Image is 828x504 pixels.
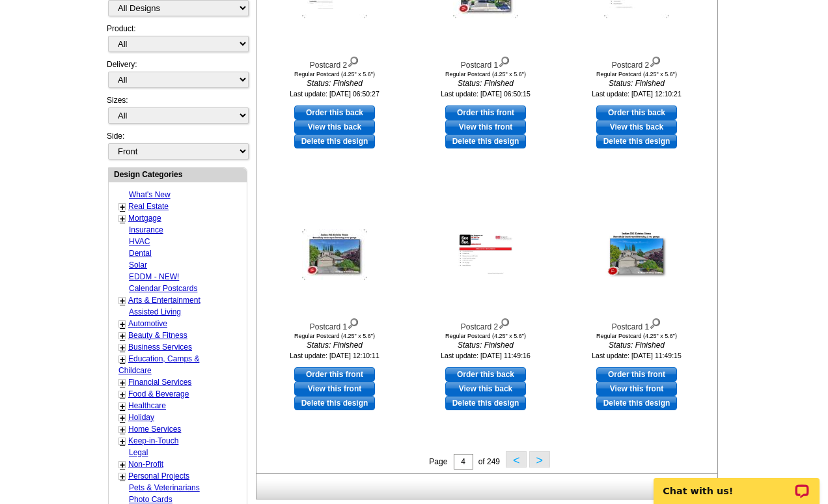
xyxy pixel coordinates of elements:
[263,71,406,77] div: Regular Postcard (4.25" x 5.6")
[128,378,191,387] a: Financial Services
[290,90,379,98] small: Last update: [DATE] 06:50:27
[565,339,708,351] i: Status: Finished
[649,53,661,68] img: view design details
[120,460,125,470] a: +
[596,134,677,148] a: Delete this design
[347,53,359,68] img: view design details
[129,272,179,281] a: EDDM - NEW!
[128,389,189,399] a: Food & Beverage
[120,378,125,388] a: +
[591,196,682,313] img: Postcard 1
[565,77,708,89] i: Status: Finished
[107,130,247,161] div: Side:
[565,53,708,71] div: Postcard 2
[263,315,406,333] div: Postcard 1
[294,382,375,396] a: View this front
[565,315,708,333] div: Postcard 1
[445,120,526,134] a: View this front
[120,413,125,423] a: +
[506,451,527,468] button: <
[429,457,447,466] span: Page
[645,463,828,504] iframe: LiveChat chat widget
[294,105,375,120] a: use this design
[263,77,406,89] i: Status: Finished
[596,367,677,382] a: use this design
[498,315,510,329] img: view design details
[128,471,189,481] a: Personal Projects
[263,53,406,71] div: Postcard 2
[129,495,172,504] a: Photo Cards
[596,120,677,134] a: View this back
[128,319,167,328] a: Automotive
[120,354,125,365] a: +
[414,77,557,89] i: Status: Finished
[128,296,200,305] a: Arts & Entertainment
[290,352,379,359] small: Last update: [DATE] 12:10:11
[120,214,125,224] a: +
[294,367,375,382] a: use this design
[414,53,557,71] div: Postcard 1
[529,451,550,468] button: >
[107,94,247,130] div: Sizes:
[440,196,531,313] img: Postcard 2
[294,396,375,410] a: Delete this design
[120,202,125,212] a: +
[302,229,367,280] img: Postcard 1
[109,168,247,180] div: Design Categories
[120,436,125,447] a: +
[596,382,677,396] a: View this front
[414,71,557,77] div: Regular Postcard (4.25" x 5.6")
[128,331,187,340] a: Beauty & Fitness
[129,307,181,316] a: Assisted Living
[565,333,708,339] div: Regular Postcard (4.25" x 5.6")
[441,352,531,359] small: Last update: [DATE] 11:49:16
[649,315,661,329] img: view design details
[478,457,500,466] span: of 249
[128,202,169,211] a: Real Estate
[347,315,359,329] img: view design details
[129,260,147,270] a: Solar
[294,134,375,148] a: Delete this design
[128,214,161,223] a: Mortgage
[445,367,526,382] a: use this design
[128,460,163,469] a: Non-Profit
[120,331,125,341] a: +
[294,120,375,134] a: View this back
[118,354,199,375] a: Education, Camps & Childcare
[129,448,148,457] a: Legal
[129,483,200,492] a: Pets & Veterinarians
[120,296,125,306] a: +
[565,71,708,77] div: Regular Postcard (4.25" x 5.6")
[129,249,152,258] a: Dental
[128,401,166,410] a: Healthcare
[498,53,510,68] img: view design details
[120,401,125,412] a: +
[414,339,557,351] i: Status: Finished
[120,343,125,353] a: +
[445,105,526,120] a: use this design
[441,90,531,98] small: Last update: [DATE] 06:50:15
[596,396,677,410] a: Delete this design
[128,413,154,422] a: Holiday
[263,333,406,339] div: Regular Postcard (4.25" x 5.6")
[128,436,178,445] a: Keep-in-Touch
[414,315,557,333] div: Postcard 2
[414,333,557,339] div: Regular Postcard (4.25" x 5.6")
[120,425,125,435] a: +
[596,105,677,120] a: use this design
[592,90,682,98] small: Last update: [DATE] 12:10:21
[128,343,192,352] a: Business Services
[107,59,247,94] div: Delivery:
[120,389,125,400] a: +
[129,284,197,293] a: Calendar Postcards
[592,352,682,359] small: Last update: [DATE] 11:49:15
[129,190,171,199] a: What's New
[107,23,247,59] div: Product:
[129,237,150,246] a: HVAC
[120,319,125,329] a: +
[263,339,406,351] i: Status: Finished
[129,225,163,234] a: Insurance
[445,396,526,410] a: Delete this design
